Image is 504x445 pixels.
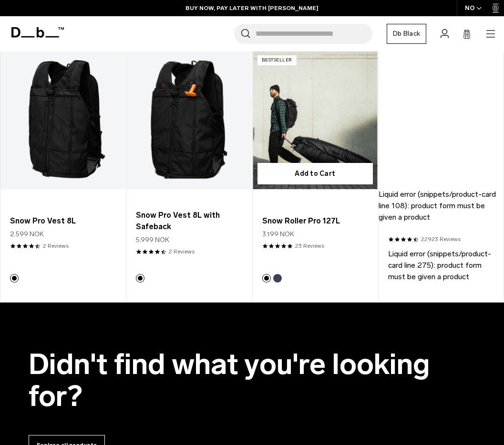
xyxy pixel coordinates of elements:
a: 2 reviews [43,242,69,250]
button: Black Out [262,274,271,283]
button: Black Out [10,274,19,283]
button: Blue Hour [273,274,282,283]
a: Snow Pro Vest 8L with Safeback [136,210,242,233]
span: 5.999 NOK [136,235,169,245]
span: 3.199 NOK [262,229,294,239]
a: 22923 reviews [421,235,461,243]
span: 2.599 NOK [10,229,44,239]
div: Didn't find what you're looking for? [29,348,458,412]
li: 2 / 4 [126,50,252,303]
li: 3 / 4 [252,50,378,303]
footer: Liquid error (snippets/product-card line 275): product form must be given a product [379,248,503,283]
a: Snow Pro Vest 8L [0,51,125,189]
a: Snow Roller Pro 127L [262,215,368,227]
button: Black Out [136,274,144,283]
a: Snow Pro Vest 8L [10,215,116,227]
a: Snow Roller Pro 127L [253,51,378,189]
a: 2 reviews [169,247,195,256]
a: Snow Pro Vest 8L with Safeback [126,51,251,189]
a: 23 reviews [295,242,324,250]
a: Db Black [387,24,426,44]
a: BUY NOW, PAY LATER WITH [PERSON_NAME] [185,4,319,12]
button: Add to Cart [257,163,373,184]
li: 4 / 4 [378,50,504,303]
header: Liquid error (snippets/product-card line 108): product form must be given a product [379,51,503,223]
p: Bestseller [257,55,297,65]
